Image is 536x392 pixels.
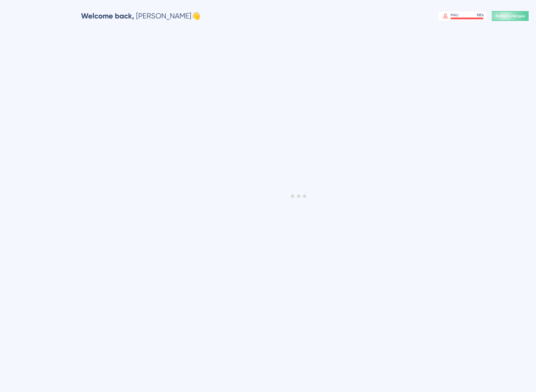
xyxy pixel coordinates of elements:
div: MAU [451,13,459,18]
div: [PERSON_NAME] 👋 [81,11,201,21]
button: Publish Changes [492,11,529,21]
span: Welcome back, [81,11,134,20]
span: Publish Changes [495,14,525,18]
div: 98 % [477,13,484,18]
